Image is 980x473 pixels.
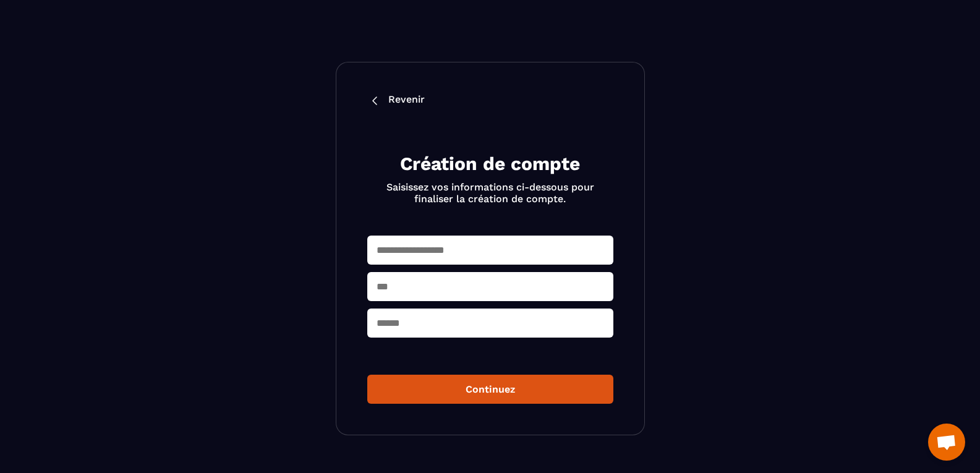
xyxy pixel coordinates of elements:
button: Continuez [367,375,613,404]
h2: Création de compte [382,151,599,176]
a: Revenir [367,93,613,108]
p: Saisissez vos informations ci-dessous pour finaliser la création de compte. [382,181,599,205]
p: Revenir [388,93,425,108]
img: back [367,93,382,108]
div: Ouvrir le chat [928,424,965,461]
